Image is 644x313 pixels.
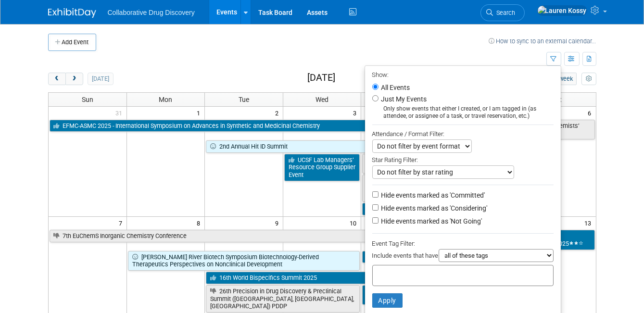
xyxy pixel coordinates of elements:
a: 2025 NIH Research Festival Vendor Exhibit [362,251,516,263]
button: Apply [372,293,403,308]
span: 13 [584,217,596,229]
button: prev [48,73,66,85]
a: Search [480,4,525,21]
label: Just My Events [379,94,427,104]
button: week [555,73,577,85]
span: 10 [349,217,361,229]
img: ExhibitDay [48,8,96,18]
span: 6 [587,107,596,119]
i: Personalize Calendar [586,76,592,82]
a: 16th World Bispecifics Summit 2025 [206,272,438,284]
a: Biolife Summit Mid-Atlantic BioLife Summit (*Philly) [362,175,438,202]
span: Mon [159,96,172,103]
div: Only show events that either I created, or I am tagged in (as attendee, or assignee of a task, or... [372,105,554,120]
div: Attendance / Format Filter: [372,128,554,139]
span: 31 [114,107,126,119]
a: Korean Society of Medicinal Chemistry Conference 2025 [362,285,516,305]
div: Event Tag Filter: [372,238,554,249]
button: Add Event [48,34,96,51]
span: Search [493,9,516,16]
h2: [DATE] [307,73,335,83]
img: Lauren Kossy [537,5,587,16]
label: Hide events marked as 'Committed' [379,190,485,200]
label: All Events [379,84,410,91]
button: [DATE] [88,73,113,85]
div: Star Rating Filter: [372,153,554,165]
span: 3 [352,107,361,119]
a: UCSF Lab Managers’ Resource Group Supplier Event [284,154,360,181]
span: 2 [274,107,283,119]
a: 7th EuChemS Inorganic Chemistry Conference [50,230,438,242]
button: myCustomButton [581,73,596,85]
div: Show: [372,68,554,80]
a: 2nd Annual Hit ID Summit [206,140,438,153]
span: 8 [196,217,204,229]
label: Hide events marked as 'Not Going' [379,216,482,226]
span: Wed [316,96,328,103]
a: Bio Innovation Conference 2025 [362,154,438,174]
span: Sun [82,96,93,103]
div: Include events that have [372,249,554,265]
a: CDF Cambridge [362,203,438,215]
span: Tue [239,96,249,103]
a: How to sync to an external calendar... [489,38,596,45]
span: 9 [274,217,283,229]
a: EFMC-ASMC 2025 - International Symposium on Advances in Synthetic and Medicinal Chemistry [50,120,438,132]
a: [PERSON_NAME] River Biotech Symposium Biotechnology-Derived Therapeutics Perspectives on Nonclini... [128,251,360,271]
button: next [65,73,83,85]
span: 7 [118,217,126,229]
label: Hide events marked as 'Considering' [379,203,488,213]
span: 1 [196,107,204,119]
a: 26th Precision in Drug Discovery & Preclinical Summit ([GEOGRAPHIC_DATA], [GEOGRAPHIC_DATA], [GEO... [206,285,360,313]
span: Collaborative Drug Discovery [108,9,195,16]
